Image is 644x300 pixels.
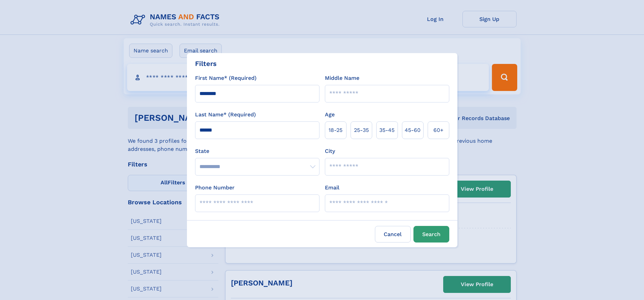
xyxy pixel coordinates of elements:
[195,184,235,192] label: Phone Number
[329,126,342,134] span: 18‑25
[195,111,256,119] label: Last Name* (Required)
[405,126,421,134] span: 45‑60
[379,126,395,134] span: 35‑45
[325,147,335,155] label: City
[325,74,359,82] label: Middle Name
[325,184,339,192] label: Email
[195,147,319,155] label: State
[433,126,444,134] span: 60+
[413,226,449,243] button: Search
[354,126,369,134] span: 25‑35
[325,111,335,119] label: Age
[195,74,257,82] label: First Name* (Required)
[375,226,411,243] label: Cancel
[195,59,217,69] div: Filters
